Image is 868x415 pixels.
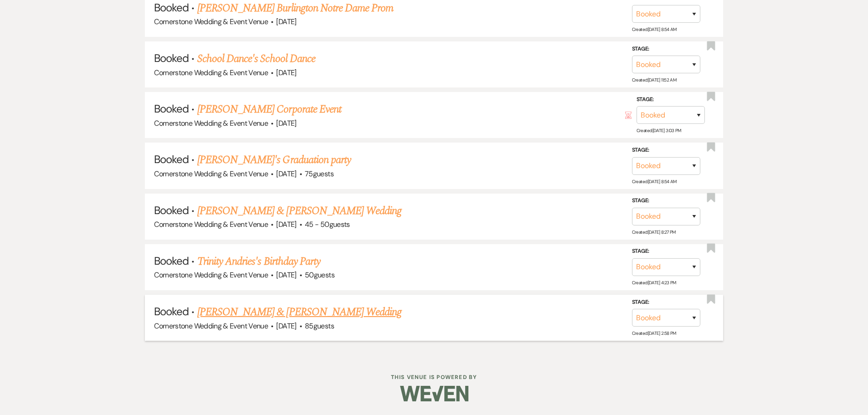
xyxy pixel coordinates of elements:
[197,51,315,67] a: School Dance's School Dance
[154,203,189,217] span: Booked
[154,220,268,229] span: Cornerstone Wedding & Event Venue
[632,145,700,155] label: Stage:
[154,102,189,116] span: Booked
[276,17,296,26] span: [DATE]
[400,378,468,410] img: Weven Logo
[154,169,268,179] span: Cornerstone Wedding & Event Venue
[305,270,334,280] span: 50 guests
[154,118,268,128] span: Cornerstone Wedding & Event Venue
[154,51,189,65] span: Booked
[154,152,189,166] span: Booked
[632,26,677,32] span: Created: [DATE] 8:54 AM
[197,203,401,219] a: [PERSON_NAME] & [PERSON_NAME] Wedding
[632,280,676,286] span: Created: [DATE] 4:23 PM
[632,229,676,235] span: Created: [DATE] 8:27 PM
[154,270,268,280] span: Cornerstone Wedding & Event Venue
[154,17,268,26] span: Cornerstone Wedding & Event Venue
[154,0,189,15] span: Booked
[632,178,677,184] span: Created: [DATE] 8:54 AM
[197,253,320,270] a: Trinity Andries's Birthday Party
[276,169,296,179] span: [DATE]
[632,297,700,307] label: Stage:
[305,321,334,331] span: 85 guests
[154,254,189,268] span: Booked
[154,321,268,331] span: Cornerstone Wedding & Event Venue
[637,95,705,105] label: Stage:
[632,44,700,54] label: Stage:
[632,246,700,256] label: Stage:
[632,330,676,336] span: Created: [DATE] 2:58 PM
[305,220,350,229] span: 45 - 50 guests
[632,196,700,206] label: Stage:
[197,304,401,320] a: [PERSON_NAME] & [PERSON_NAME] Wedding
[632,77,676,83] span: Created: [DATE] 11:52 AM
[276,220,296,229] span: [DATE]
[276,118,296,128] span: [DATE]
[197,152,351,168] a: [PERSON_NAME]'s Graduation party
[276,270,296,280] span: [DATE]
[154,304,189,318] span: Booked
[305,169,334,179] span: 75 guests
[197,101,341,118] a: [PERSON_NAME] Corporate Event
[276,68,296,77] span: [DATE]
[154,68,268,77] span: Cornerstone Wedding & Event Venue
[637,128,681,133] span: Created: [DATE] 3:03 PM
[276,321,296,331] span: [DATE]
